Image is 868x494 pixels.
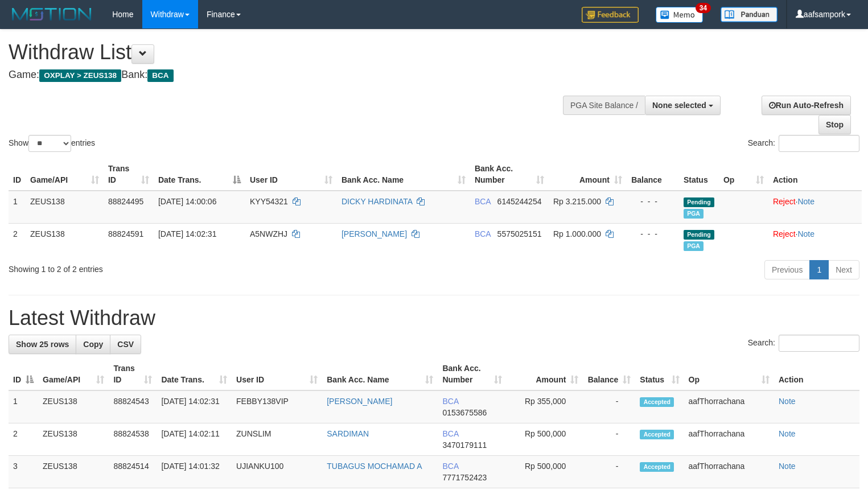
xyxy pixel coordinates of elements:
th: User ID: activate to sort column ascending [245,158,337,191]
th: Status: activate to sort column ascending [635,358,684,390]
span: 34 [696,3,711,13]
span: Copy 5575025151 to clipboard [497,229,542,238]
th: Status [679,158,719,191]
th: Game/API: activate to sort column ascending [26,158,104,191]
span: BCA [442,397,458,406]
a: Note [797,229,814,238]
th: Op: activate to sort column ascending [719,158,768,191]
span: Copy 3470179111 to clipboard [442,441,487,450]
td: · [768,223,862,256]
span: BCA [442,462,458,471]
td: aafThorrachana [684,390,774,423]
td: · [768,191,862,224]
img: MOTION_logo.png [9,6,95,23]
th: Bank Acc. Number: activate to sort column ascending [470,158,549,191]
div: - - - [631,196,674,207]
span: BCA [147,69,173,82]
td: FEBBY138VIP [232,390,322,423]
span: 88824495 [108,197,143,206]
a: TUBAGUS MOCHAMAD A [327,462,422,471]
td: - [583,423,635,456]
span: Copy 0153675586 to clipboard [442,408,487,417]
h4: Game: Bank: [9,69,567,81]
td: 2 [9,423,38,456]
a: Note [797,197,814,206]
span: CSV [117,340,134,349]
span: Pending [684,197,714,207]
a: [PERSON_NAME] [327,397,392,406]
span: KYY54321 [250,197,288,206]
th: Date Trans.: activate to sort column ascending [157,358,232,390]
th: Balance: activate to sort column ascending [583,358,635,390]
span: Rp 1.000.000 [553,229,601,238]
span: Marked by aafsolysreylen [684,209,704,219]
img: panduan.png [721,7,778,22]
td: ZEUS138 [26,191,104,224]
input: Search: [779,335,859,352]
select: Showentries [28,135,71,152]
th: Bank Acc. Name: activate to sort column ascending [337,158,470,191]
td: 3 [9,456,38,488]
h1: Withdraw List [9,41,567,64]
th: Trans ID: activate to sort column ascending [104,158,154,191]
td: ZEUS138 [38,390,109,423]
td: ZUNSLIM [232,423,322,456]
span: Copy [83,340,103,349]
th: Amount: activate to sort column ascending [507,358,583,390]
a: Note [779,397,796,406]
a: Previous [764,260,810,279]
span: BCA [475,197,491,206]
span: Copy 6145244254 to clipboard [497,197,542,206]
a: 1 [809,260,829,279]
th: Action [774,358,859,390]
td: - [583,456,635,488]
th: Bank Acc. Name: activate to sort column ascending [322,358,438,390]
td: 1 [9,390,38,423]
a: Reject [773,229,796,238]
span: BCA [475,229,491,238]
th: Bank Acc. Number: activate to sort column ascending [438,358,506,390]
td: ZEUS138 [38,423,109,456]
th: Game/API: activate to sort column ascending [38,358,109,390]
th: Op: activate to sort column ascending [684,358,774,390]
span: A5NWZHJ [250,229,287,238]
h1: Latest Withdraw [9,307,859,330]
span: Accepted [640,462,674,472]
span: 88824591 [108,229,143,238]
label: Search: [748,335,859,352]
td: Rp 500,000 [507,456,583,488]
td: 88824514 [109,456,157,488]
span: Copy 7771752423 to clipboard [442,473,487,482]
span: Marked by aafsolysreylen [684,241,704,251]
td: Rp 355,000 [507,390,583,423]
span: [DATE] 14:00:06 [158,197,216,206]
td: 88824538 [109,423,157,456]
td: 88824543 [109,390,157,423]
td: 2 [9,223,26,256]
td: UJIANKU100 [232,456,322,488]
th: ID: activate to sort column descending [9,358,38,390]
th: User ID: activate to sort column ascending [232,358,322,390]
div: - - - [631,228,674,240]
th: Balance [627,158,679,191]
td: ZEUS138 [26,223,104,256]
img: Feedback.jpg [582,7,639,23]
td: [DATE] 14:01:32 [157,456,232,488]
td: aafThorrachana [684,423,774,456]
th: ID [9,158,26,191]
a: Stop [818,115,851,134]
a: Note [779,462,796,471]
img: Button%20Memo.svg [656,7,704,23]
a: Reject [773,197,796,206]
button: None selected [645,96,721,115]
input: Search: [779,135,859,152]
label: Show entries [9,135,95,152]
td: 1 [9,191,26,224]
a: SARDIMAN [327,429,369,438]
a: [PERSON_NAME] [342,229,407,238]
span: BCA [442,429,458,438]
span: OXPLAY > ZEUS138 [39,69,121,82]
th: Date Trans.: activate to sort column descending [154,158,245,191]
a: Show 25 rows [9,335,76,354]
a: CSV [110,335,141,354]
